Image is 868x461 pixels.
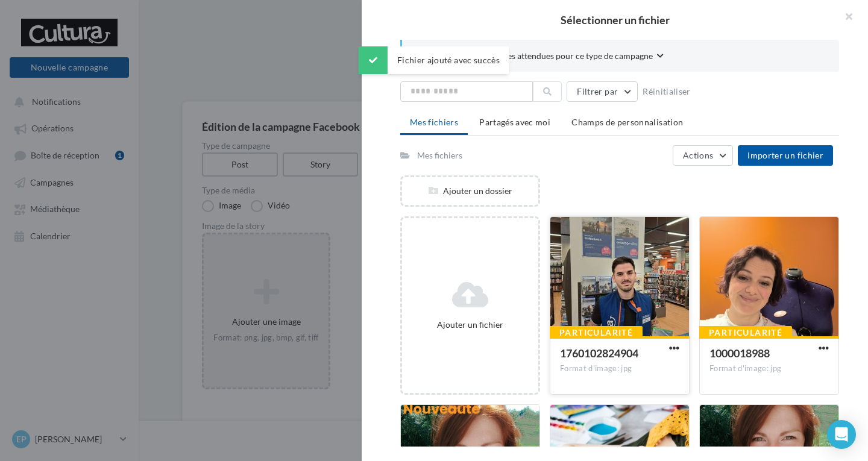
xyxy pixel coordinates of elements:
[550,326,643,339] div: Particularité
[417,149,462,162] div: Mes fichiers
[402,185,538,197] div: Ajouter un dossier
[638,84,696,99] button: Réinitialiser
[410,117,458,127] span: Mes fichiers
[827,420,856,449] div: Open Intercom Messenger
[421,49,664,64] button: Consulter les contraintes attendues pour ce type de campagne
[738,145,833,166] button: Importer un fichier
[673,145,733,166] button: Actions
[421,50,653,62] span: Consulter les contraintes attendues pour ce type de campagne
[747,150,823,160] span: Importer un fichier
[560,347,638,360] span: 1760102824904
[683,150,713,160] span: Actions
[381,14,849,25] h2: Sélectionner un fichier
[709,347,770,360] span: 1000018988
[407,319,533,331] div: Ajouter un fichier
[479,117,550,127] span: Partagés avec moi
[709,363,829,374] div: Format d'image: jpg
[567,81,638,102] button: Filtrer par
[699,326,792,339] div: Particularité
[359,46,509,74] div: Fichier ajouté avec succès
[560,363,679,374] div: Format d'image: jpg
[571,117,683,127] span: Champs de personnalisation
